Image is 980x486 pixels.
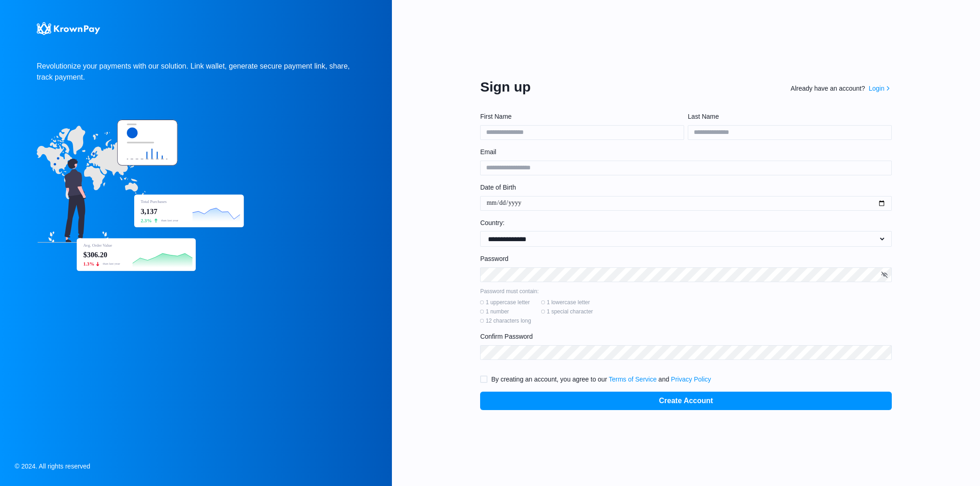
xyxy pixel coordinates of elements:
label: Date of Birth [480,183,886,192]
label: Email [480,147,886,157]
img: hero-image [37,120,246,274]
p: Password must contain: [480,288,892,295]
label: Last Name [688,112,886,121]
span: 12 characters long [486,317,531,324]
a: Privacy Policy [671,376,711,383]
span: 1 lowercase letter [547,299,590,306]
a: Login [869,84,884,93]
img: KrownPay Logo [37,22,100,35]
label: Confirm Password [480,332,886,341]
span: 1 uppercase letter [486,299,530,306]
a: Terms of Service [609,376,657,383]
p: Country: [480,218,892,227]
p: Already have an account? [791,84,865,93]
label: First Name [480,112,679,121]
span: 1 special character [547,308,593,315]
p: By creating an account, you agree to our and [491,375,711,384]
p: © 2024. All rights reserved [15,462,90,471]
p: Sign up [480,76,531,97]
span: 1 number [486,308,509,315]
button: Create Account [480,392,892,410]
p: Revolutionize your payments with our solution. Link wallet, generate secure payment link, share, ... [37,61,355,83]
span: Password [480,254,508,264]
